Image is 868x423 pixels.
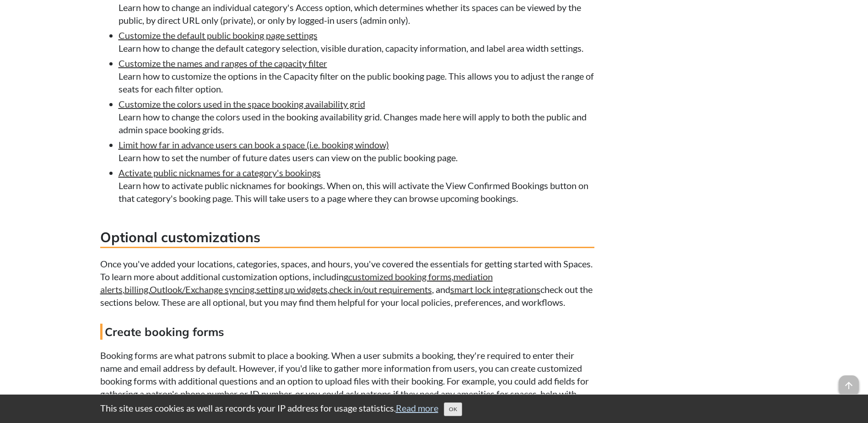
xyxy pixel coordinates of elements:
p: Once you've added your locations, categories, spaces, and hours, you've covered the essentials fo... [100,257,594,309]
a: Customize the default public booking page settings [119,30,318,41]
a: Customize the names and ranges of the capacity filter [119,58,327,69]
a: Read more [396,402,438,413]
li: Learn how to change the default category selection, visible duration, capacity information, and l... [119,29,594,54]
a: Customize the colors used in the space booking availability grid [119,98,365,109]
a: billing [124,284,148,295]
p: Booking forms are what patrons submit to place a booking. When a user submits a booking, they're ... [100,349,594,413]
li: Learn how to change the colors used in the booking availability grid. Changes made here will appl... [119,98,594,136]
div: This site uses cookies as well as records your IP address for usage statistics. [91,401,777,416]
a: arrow_upward [839,376,859,387]
a: customized booking forms [348,271,452,282]
a: setting up widgets [256,284,328,295]
a: Activate public nicknames for a category's bookings [119,167,321,178]
li: Learn how to customize the options in the Capacity filter on the public booking page. This allows... [119,57,594,95]
h3: Optional customizations [100,228,594,248]
li: Learn how to set the number of future dates users can view on the public booking page. [119,138,594,164]
span: arrow_upward [839,375,859,396]
li: Learn how to activate public nicknames for bookings. When on, this will activate the View Confirm... [119,166,594,205]
a: Limit how far in advance users can book a space (i.e. booking window) [119,139,389,150]
button: Close [444,402,462,416]
a: mediation alerts [100,271,493,295]
a: check in/out requirements [329,284,432,295]
h4: Create booking forms [100,324,594,340]
a: Outlook/Exchange syncing [150,284,254,295]
a: smart lock integrations [450,284,540,295]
